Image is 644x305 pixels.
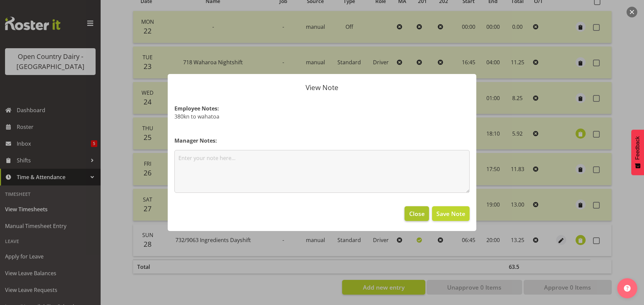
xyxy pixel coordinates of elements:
[432,206,470,221] button: Save Note
[405,206,429,221] button: Close
[631,130,644,175] button: Feedback - Show survey
[174,112,470,121] p: 380kn to wahatoa
[409,209,425,218] span: Close
[174,84,470,91] p: View Note
[624,285,631,292] img: help-xxl-2.png
[174,137,470,145] h4: Manager Notes:
[635,136,641,160] span: Feedback
[174,104,470,112] h4: Employee Notes:
[436,209,465,218] span: Save Note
